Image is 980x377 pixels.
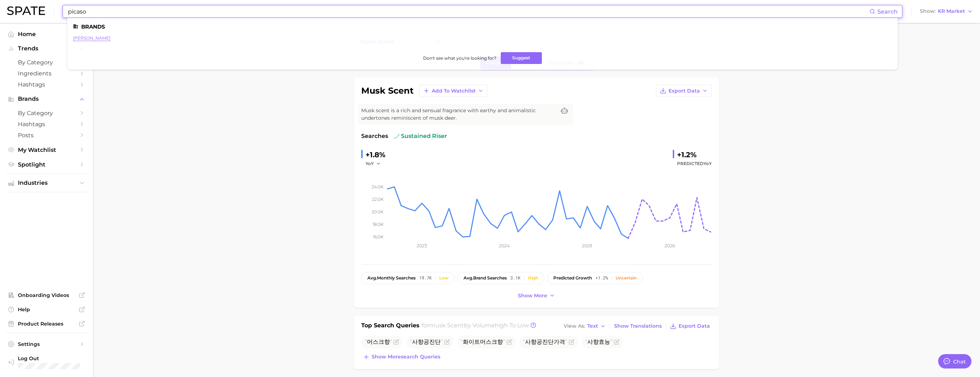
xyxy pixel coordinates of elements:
[656,85,712,97] button: Export Data
[18,147,75,153] span: My Watchlist
[373,234,384,239] tspan: 16.0k
[569,339,574,345] button: Flag as miscategorized or irrelevant
[361,107,556,122] span: Musk scent is a rich and sensual fragrance with earthy and animalistic undertones reminiscent of ...
[432,88,476,94] span: Add to Watchlist
[6,94,87,104] button: Brands
[18,121,75,128] span: Hashtags
[6,339,87,349] a: Settings
[665,243,675,248] tspan: 2026
[73,35,111,41] a: [PERSON_NAME]
[461,338,505,345] span: 화이트머스크향
[6,144,87,155] a: My Watchlist
[423,55,496,61] span: Don't see what you're looking for?
[6,130,87,141] a: Posts
[506,339,512,345] button: Flag as miscategorized or irrelevant
[18,180,75,186] span: Industries
[361,352,442,362] button: Show moresearch queries
[877,8,898,15] span: Search
[7,6,45,15] img: SPATE
[6,79,87,90] a: Hashtags
[516,291,557,301] button: Show more
[6,353,87,371] a: Log out. Currently logged in with e-mail doyeon@spate.nyc.
[518,293,547,299] span: Show more
[18,355,82,362] span: Log Out
[18,341,75,347] span: Settings
[616,276,637,281] div: Uncertain
[920,9,936,13] span: Show
[367,275,377,281] abbr: average
[18,292,75,298] span: Onboarding Videos
[614,323,662,329] span: Show Translations
[6,108,87,119] a: by Category
[372,209,384,214] tspan: 20.0k
[918,7,975,16] button: ShowKR Market
[614,339,619,345] button: Flag as miscategorized or irrelevant
[596,276,608,281] span: +1.2%
[361,86,413,95] h1: musk scent
[372,184,384,189] tspan: 24.0k
[464,276,507,281] span: brand searches
[18,81,75,88] span: Hashtags
[373,222,384,227] tspan: 18.0k
[677,149,712,160] div: +1.2%
[547,272,643,284] button: predicted growth+1.2%Uncertain
[6,159,87,170] a: Spotlight
[18,110,75,116] span: by Category
[361,321,420,331] h1: Top Search Queries
[410,338,443,345] span: 사향공진단
[366,159,381,168] button: YoY
[585,338,612,345] span: 사향효능
[18,161,75,168] span: Spotlight
[419,85,487,97] button: Add to Watchlist
[365,338,392,345] span: 머스크향
[704,161,712,166] span: YoY
[372,354,440,360] span: Show more search queries
[18,96,75,102] span: Brands
[668,321,712,331] button: Export Data
[18,59,75,66] span: by Category
[938,9,965,13] span: KR Market
[417,243,427,248] tspan: 2023
[18,306,75,313] span: Help
[422,321,529,331] h2: for by Volume
[523,338,567,345] span: 사향공진단가격
[419,276,432,281] span: 19.7k
[367,276,416,281] span: monthly searches
[429,322,464,329] span: musk scent
[393,339,399,345] button: Flag as miscategorized or irrelevant
[495,322,529,329] span: high to low
[18,70,75,77] span: Ingredients
[439,276,449,281] div: Low
[501,52,542,64] button: Suggest
[6,119,87,130] a: Hashtags
[366,160,374,167] span: YoY
[6,318,87,329] a: Product Releases
[587,324,598,328] span: Text
[6,29,87,40] a: Home
[677,159,712,168] span: Predicted
[361,272,455,284] button: avg.monthly searches19.7kLow
[457,272,544,284] button: avg.brand searches3.1kHigh
[553,276,592,281] span: predicted growth
[18,45,75,52] span: Trends
[444,339,450,345] button: Flag as miscategorized or irrelevant
[394,132,447,140] span: sustained riser
[394,133,400,139] img: sustained riser
[668,88,700,94] span: Export Data
[562,322,608,331] button: View AsText
[582,243,592,248] tspan: 2025
[18,132,75,139] span: Posts
[564,324,585,328] span: View As
[372,197,384,202] tspan: 22.0k
[6,178,87,188] button: Industries
[510,276,520,281] span: 3.1k
[366,149,386,160] div: +1.8%
[6,304,87,315] a: Help
[499,243,510,248] tspan: 2024
[73,24,892,30] li: Brands
[67,5,869,18] input: Search here for a brand, industry, or ingredient
[6,57,87,68] a: by Category
[528,276,538,281] div: High
[6,68,87,79] a: Ingredients
[6,290,87,301] a: Onboarding Videos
